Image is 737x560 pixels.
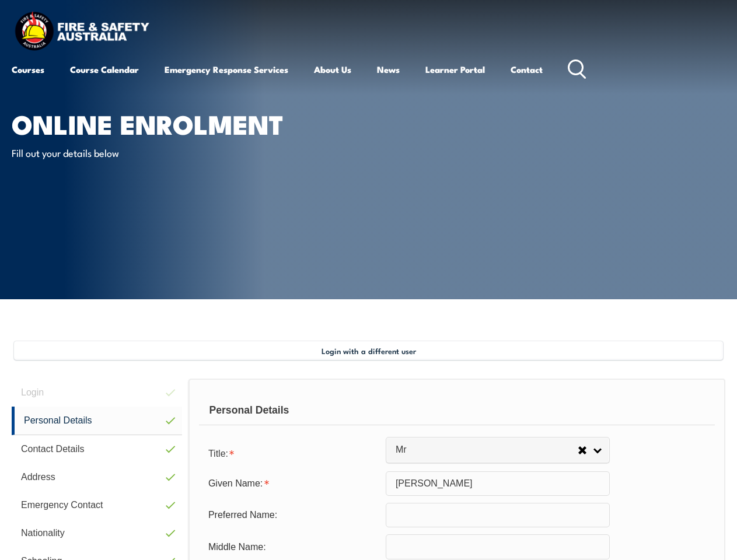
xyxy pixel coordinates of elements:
[377,55,400,83] a: News
[322,346,416,355] span: Login with a different user
[70,55,139,83] a: Course Calendar
[165,55,288,83] a: Emergency Response Services
[199,473,386,495] div: Given Name is required.
[199,396,715,425] div: Personal Details
[199,535,386,558] div: Middle Name:
[208,449,228,459] span: Title:
[314,55,351,83] a: About Us
[199,441,386,464] div: Title is required.
[12,491,182,519] a: Emergency Contact
[425,55,485,83] a: Learner Portal
[511,55,543,83] a: Contact
[12,463,182,491] a: Address
[12,146,225,159] p: Fill out your details below
[12,435,182,463] a: Contact Details
[396,444,578,456] span: Mr
[12,407,182,435] a: Personal Details
[12,112,300,135] h1: Online Enrolment
[12,519,182,547] a: Nationality
[12,55,44,83] a: Courses
[199,504,386,526] div: Preferred Name:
